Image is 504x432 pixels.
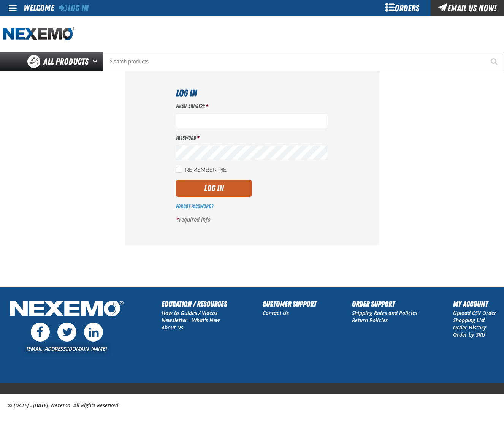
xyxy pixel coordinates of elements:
a: About Us [162,324,183,331]
a: Return Policies [352,316,388,324]
a: Shipping Rates and Policies [352,309,417,316]
a: Log In [59,3,89,13]
label: Remember Me [176,167,227,174]
h2: Order Support [352,298,417,310]
a: Upload CSV Order [453,309,496,316]
a: [EMAIL_ADDRESS][DOMAIN_NAME] [27,345,107,352]
a: Forgot Password? [176,203,213,209]
input: Remember Me [176,167,182,173]
h2: Education / Resources [162,298,227,310]
a: Order History [453,324,486,331]
img: Nexemo logo [3,27,75,41]
a: Newsletter - What's New [162,316,220,324]
p: required info [176,216,328,223]
button: Open All Products pages [90,52,103,71]
a: Shopping List [453,316,485,324]
label: Email Address [176,103,328,110]
a: Contact Us [263,309,289,316]
a: How to Guides / Videos [162,309,217,316]
h2: My Account [453,298,496,310]
a: Home [3,27,75,41]
label: Password [176,135,328,142]
button: Start Searching [485,52,504,71]
button: Log In [176,180,252,197]
img: Nexemo Logo [8,298,126,321]
a: Order by SKU [453,331,485,338]
h1: Log In [176,86,328,100]
h2: Customer Support [263,298,317,310]
input: Search [103,52,504,71]
span: All Products [43,55,89,68]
